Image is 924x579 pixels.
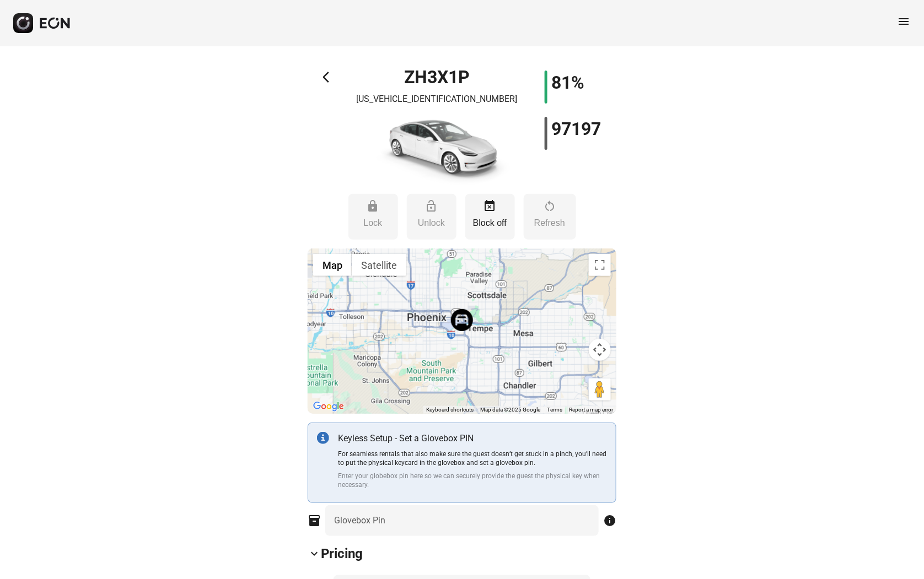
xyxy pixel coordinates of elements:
[310,399,347,414] img: Google
[547,407,562,413] a: Terms (opens in new tab)
[471,217,509,230] p: Block off
[552,76,585,89] h1: 81%
[334,514,385,527] label: Glovebox Pin
[426,406,474,414] button: Keyboard shortcuts
[465,194,515,240] button: Block off
[321,545,363,562] h2: Pricing
[338,432,607,445] p: Keyless Setup - Set a Glovebox PIN
[484,199,497,213] span: event_busy
[589,339,611,361] button: Map camera controls
[310,399,347,414] a: Open this area in Google Maps (opens a new window)
[308,547,321,560] span: keyboard_arrow_down
[552,122,601,136] h1: 97197
[313,254,352,276] button: Show street map
[360,110,514,187] img: car
[589,254,611,276] button: Toggle fullscreen view
[404,71,470,84] h1: ZH3X1P
[480,407,540,413] span: Map data ©2025 Google
[357,93,518,106] p: [US_VEHICLE_IDENTIFICATION_NUMBER]
[323,71,336,84] span: arrow_back_ios
[338,450,607,467] p: For seamless rentals that also make sure the guest doesn’t get stuck in a pinch, you’ll need to p...
[308,514,321,527] span: inventory_2
[589,378,611,401] button: Drag Pegman onto the map to open Street View
[569,407,613,413] a: Report a map error
[898,15,911,28] span: menu
[352,254,406,276] button: Show satellite imagery
[317,432,329,444] img: info
[338,472,607,489] p: Enter your globebox pin here so we can securely provide the guest the physical key when necessary.
[603,514,616,527] span: info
